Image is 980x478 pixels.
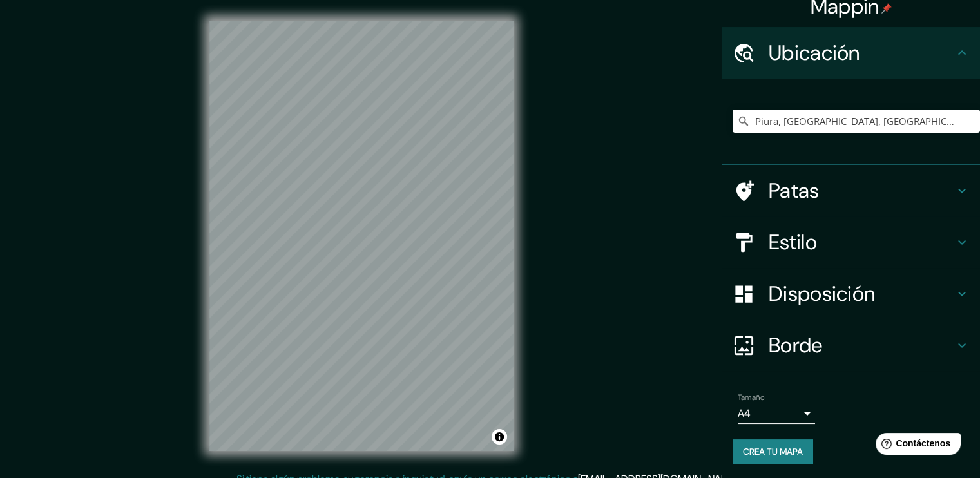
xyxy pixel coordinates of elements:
font: Patas [769,177,820,204]
div: Borde [722,320,980,371]
div: Disposición [722,268,980,320]
div: A4 [738,403,815,424]
font: Estilo [769,229,817,256]
font: Tamaño [738,392,764,403]
font: A4 [738,406,751,420]
img: pin-icon.png [881,3,892,14]
button: Activar o desactivar atribución [492,429,507,445]
font: Borde [769,332,823,359]
div: Patas [722,165,980,216]
div: Estilo [722,216,980,268]
iframe: Lanzador de widgets de ayuda [865,428,966,464]
font: Ubicación [769,39,860,66]
button: Crea tu mapa [733,439,813,464]
input: Elige tu ciudad o zona [733,110,980,133]
canvas: Mapa [209,21,514,451]
font: Crea tu mapa [743,446,803,457]
font: Disposición [769,280,875,307]
div: Ubicación [722,27,980,79]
